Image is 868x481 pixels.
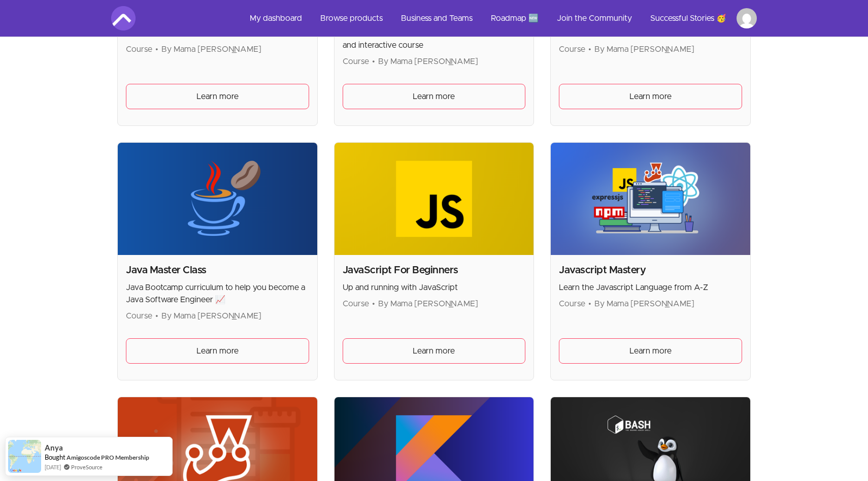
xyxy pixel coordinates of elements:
[343,27,526,51] p: Start your Java Developer journey with this easy and interactive course
[559,281,742,294] p: Learn the Javascript Language from A-Z
[126,281,309,306] p: Java Bootcamp curriculum to help you become a Java Software Engineer 📈
[343,57,369,66] span: Course
[126,312,152,320] span: Course
[629,90,672,103] span: Learn more
[393,6,481,30] a: Business and Teams
[161,45,261,53] span: By Mama [PERSON_NAME]
[71,463,103,471] a: ProveSource
[45,453,65,461] span: Bought
[378,57,478,66] span: By Mama [PERSON_NAME]
[372,57,375,66] span: •
[161,312,261,320] span: By Mama [PERSON_NAME]
[559,338,742,364] a: Learn more
[196,90,239,103] span: Learn more
[737,8,757,28] img: Profile image for Varad Desai
[483,6,547,30] a: Roadmap 🆕
[335,143,534,255] img: Product image for JavaScript For Beginners
[551,143,750,255] img: Product image for Javascript Mastery
[642,6,735,30] a: Successful Stories 🥳
[126,45,152,53] span: Course
[45,463,61,471] span: [DATE]
[413,345,455,357] span: Learn more
[45,443,63,452] span: Anya
[549,6,640,30] a: Join the Community
[559,300,585,308] span: Course
[588,45,591,53] span: •
[629,345,672,357] span: Learn more
[66,454,149,461] a: Amigoscode PRO Membership
[594,300,694,308] span: By Mama [PERSON_NAME]
[588,300,591,308] span: •
[343,263,526,277] h2: JavaScript For Beginners
[126,263,309,277] h2: Java Master Class
[378,300,478,308] span: By Mama [PERSON_NAME]
[343,281,526,294] p: Up and running with JavaScript
[312,6,391,30] a: Browse products
[155,312,158,320] span: •
[413,90,455,103] span: Learn more
[196,345,239,357] span: Learn more
[343,300,369,308] span: Course
[8,440,41,473] img: provesource social proof notification image
[559,263,742,277] h2: Javascript Mastery
[111,6,136,30] img: Amigoscode logo
[559,45,585,53] span: Course
[343,84,526,109] a: Learn more
[559,84,742,109] a: Learn more
[126,338,309,364] a: Learn more
[118,143,317,255] img: Product image for Java Master Class
[242,6,757,30] nav: Main
[594,45,694,53] span: By Mama [PERSON_NAME]
[242,6,310,30] a: My dashboard
[155,45,158,53] span: •
[372,300,375,308] span: •
[343,338,526,364] a: Learn more
[126,84,309,109] a: Learn more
